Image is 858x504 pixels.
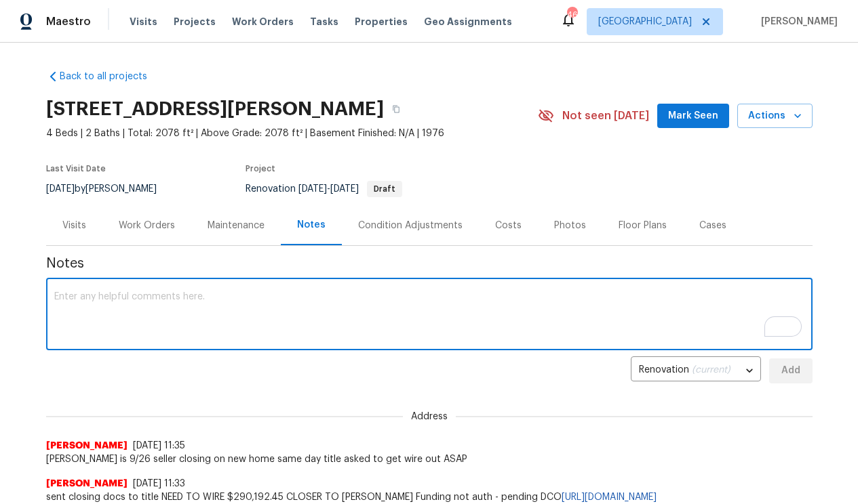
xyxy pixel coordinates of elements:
span: Address [403,410,456,423]
span: Project [246,165,275,173]
span: Visits [130,15,157,28]
span: Geo Assignments [424,15,512,28]
div: Notes [297,218,326,232]
span: [PERSON_NAME] [756,15,838,28]
span: Properties [355,15,408,28]
span: Work Orders [232,15,294,28]
span: Last Visit Date [46,165,106,173]
span: Notes [46,257,813,270]
div: Photos [554,219,586,232]
span: 4 Beds | 2 Baths | Total: 2078 ft² | Above Grade: 2078 ft² | Basement Finished: N/A | 1976 [46,127,538,140]
div: Renovation (current) [631,354,761,387]
div: Maintenance [208,219,265,232]
span: Draft [368,185,401,193]
a: Back to all projects [46,70,176,83]
span: [DATE] 11:35 [133,441,185,450]
button: Actions [737,104,813,129]
div: Work Orders [119,219,175,232]
button: Mark Seen [657,104,729,129]
div: Condition Adjustments [358,219,463,232]
div: Cases [699,219,726,232]
div: 46 [567,8,577,22]
span: [DATE] 11:33 [133,479,185,488]
span: [PERSON_NAME] is 9/26 seller closing on new home same day title asked to get wire out ASAP [46,453,813,466]
span: [PERSON_NAME] [46,477,128,490]
div: Visits [62,219,86,232]
span: [DATE] [298,184,327,194]
span: Projects [174,15,216,28]
div: by [PERSON_NAME] [46,181,173,197]
div: Floor Plans [619,219,667,232]
span: [GEOGRAPHIC_DATA] [598,15,692,28]
span: - [298,184,359,194]
span: Not seen [DATE] [562,109,649,123]
span: Maestro [46,15,91,28]
span: [PERSON_NAME] [46,439,128,453]
span: [DATE] [46,184,75,194]
span: Tasks [310,17,338,26]
span: Renovation [246,184,402,194]
span: (current) [692,365,730,375]
button: Copy Address [384,97,408,121]
a: [URL][DOMAIN_NAME] [562,492,657,502]
span: sent closing docs to title NEED TO WIRE $290,192.45 CLOSER TO [PERSON_NAME] Funding not auth - pe... [46,490,813,504]
span: [DATE] [330,184,359,194]
h2: [STREET_ADDRESS][PERSON_NAME] [46,102,384,116]
span: Actions [748,108,802,125]
div: Costs [495,219,522,232]
span: Mark Seen [668,108,718,125]
textarea: To enrich screen reader interactions, please activate Accessibility in Grammarly extension settings [54,292,804,339]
